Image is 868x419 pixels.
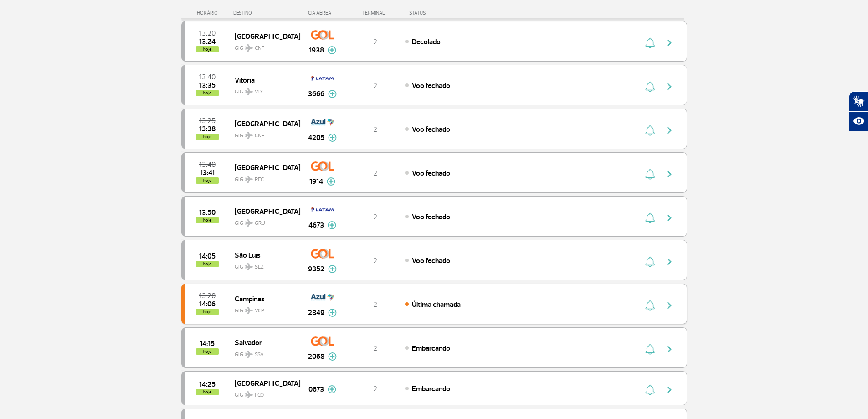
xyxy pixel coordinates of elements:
img: sino-painel-voo.svg [645,81,655,92]
span: 2 [373,300,377,309]
img: destiny_airplane.svg [245,44,253,52]
span: 2 [373,212,377,222]
span: VIX [255,88,263,96]
div: DESTINO [233,10,300,16]
span: São Luís [235,249,293,261]
img: seta-direita-painel-voo.svg [664,212,675,223]
img: mais-info-painel-voo.svg [328,46,336,54]
span: SLZ [255,263,264,271]
img: seta-direita-painel-voo.svg [664,344,675,355]
img: mais-info-painel-voo.svg [328,134,337,142]
span: 2025-09-25 13:24:00 [199,38,216,45]
button: Abrir recursos assistivos. [849,111,868,131]
span: VCP [255,307,264,315]
img: seta-direita-painel-voo.svg [664,125,675,136]
span: 2025-09-25 13:25:00 [199,118,216,124]
span: GIG [235,258,293,271]
span: 1914 [309,176,323,187]
span: Decolado [412,37,441,47]
img: destiny_airplane.svg [245,307,253,314]
span: [GEOGRAPHIC_DATA] [235,161,293,173]
span: 2025-09-25 13:50:00 [199,209,216,216]
span: 2025-09-25 14:06:00 [199,301,216,307]
span: 2025-09-25 14:15:00 [200,341,215,347]
img: seta-direita-painel-voo.svg [664,300,675,311]
img: destiny_airplane.svg [245,176,253,183]
span: CNF [255,132,264,140]
span: GIG [235,302,293,315]
div: STATUS [405,10,479,16]
div: TERMINAL [345,10,405,16]
div: Plugin de acessibilidade da Hand Talk. [849,91,868,131]
span: 4205 [308,132,324,143]
img: destiny_airplane.svg [245,88,253,95]
span: Campinas [235,293,293,305]
span: Voo fechado [412,169,450,178]
img: mais-info-painel-voo.svg [328,265,337,273]
img: mais-info-painel-voo.svg [328,90,337,98]
span: Voo fechado [412,212,450,222]
span: 2 [373,37,377,47]
span: 2 [373,344,377,353]
img: sino-painel-voo.svg [645,37,655,48]
span: hoje [196,134,219,140]
span: 1938 [309,45,324,56]
img: mais-info-painel-voo.svg [327,177,335,186]
span: hoje [196,261,219,267]
span: 4673 [308,220,324,231]
span: GRU [255,219,265,228]
img: destiny_airplane.svg [245,391,253,398]
img: mais-info-painel-voo.svg [328,221,336,229]
div: HORÁRIO [184,10,234,16]
span: 2025-09-25 13:38:00 [199,126,216,132]
img: mais-info-painel-voo.svg [328,352,337,361]
img: sino-painel-voo.svg [645,169,655,180]
span: 2025-09-25 13:35:45 [199,82,216,88]
span: 2 [373,125,377,134]
span: 2025-09-25 13:20:00 [199,30,216,36]
img: seta-direita-painel-voo.svg [664,169,675,180]
img: mais-info-painel-voo.svg [328,309,337,317]
img: destiny_airplane.svg [245,351,253,358]
img: seta-direita-painel-voo.svg [664,81,675,92]
div: CIA AÉREA [300,10,345,16]
span: Embarcando [412,344,450,353]
span: 2849 [308,307,324,318]
img: sino-painel-voo.svg [645,125,655,136]
span: Voo fechado [412,256,450,265]
span: hoje [196,46,219,52]
span: GIG [235,346,293,359]
span: GIG [235,83,293,96]
span: [GEOGRAPHIC_DATA] [235,205,293,217]
span: 2068 [308,351,324,362]
span: 2025-09-25 14:05:00 [199,253,216,259]
span: hoje [196,309,219,315]
span: SSA [255,351,264,359]
span: hoje [196,90,219,96]
span: Embarcando [412,384,450,393]
span: Voo fechado [412,81,450,90]
button: Abrir tradutor de língua de sinais. [849,91,868,111]
span: GIG [235,39,293,52]
img: sino-painel-voo.svg [645,344,655,355]
span: 2 [373,256,377,265]
span: 3666 [308,88,324,99]
img: seta-direita-painel-voo.svg [664,256,675,267]
span: hoje [196,217,219,223]
span: Voo fechado [412,125,450,134]
span: [GEOGRAPHIC_DATA] [235,30,293,42]
span: 2 [373,169,377,178]
span: 2025-09-25 13:20:00 [199,293,216,299]
img: sino-painel-voo.svg [645,300,655,311]
span: 2025-09-25 13:40:00 [199,74,216,80]
span: 2 [373,384,377,393]
img: destiny_airplane.svg [245,132,253,139]
span: Vitória [235,74,293,86]
span: 0673 [308,384,324,395]
span: 2025-09-25 14:25:00 [199,381,216,388]
span: CNF [255,44,264,52]
img: mais-info-painel-voo.svg [328,385,336,393]
span: Salvador [235,336,293,348]
span: [GEOGRAPHIC_DATA] [235,377,293,389]
span: 2 [373,81,377,90]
